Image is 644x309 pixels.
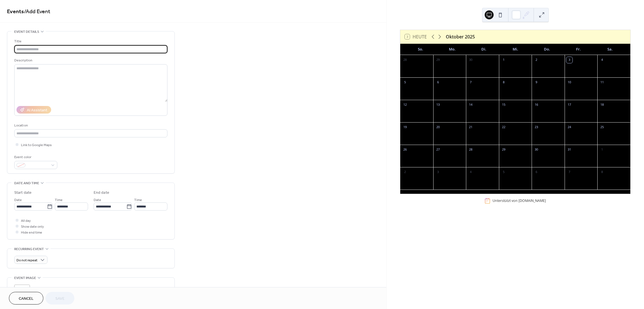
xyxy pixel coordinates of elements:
div: 24 [566,124,572,130]
div: Sa. [594,44,626,55]
div: 7 [566,169,572,175]
div: Unterstützt von [493,198,546,203]
button: Cancel [9,292,43,305]
div: 9 [533,79,539,86]
div: 15 [501,102,507,108]
span: Do not repeat [16,257,37,264]
div: 10 [566,79,572,86]
div: 31 [566,147,572,153]
span: Date and time [14,180,39,186]
div: 21 [468,124,474,130]
div: 1 [501,57,507,63]
a: [DOMAIN_NAME] [518,198,546,203]
div: ; [14,285,30,300]
div: Di. [468,44,499,55]
div: Mi. [499,44,531,55]
div: 2 [533,57,539,63]
div: Title [14,38,166,44]
div: Location [14,123,166,128]
div: 29 [501,147,507,153]
div: 20 [435,124,441,130]
div: 14 [468,102,474,108]
span: Time [55,197,63,203]
div: Start date [14,190,32,196]
div: Event color [14,154,56,160]
div: 23 [533,124,539,130]
div: 30 [468,57,474,63]
div: 1 [599,147,605,153]
div: 3 [566,57,572,63]
span: Hide end time [21,230,42,236]
div: 22 [501,124,507,130]
span: Event image [14,275,36,281]
span: Date [14,197,22,203]
div: Fr. [563,44,594,55]
div: End date [94,190,109,196]
span: / Add Event [24,6,50,17]
div: 26 [402,147,408,153]
div: 5 [402,79,408,86]
div: 8 [599,169,605,175]
span: Event details [14,29,39,35]
div: 2 [402,169,408,175]
div: Description [14,57,166,63]
div: 16 [533,102,539,108]
a: Events [7,6,24,17]
div: 5 [501,169,507,175]
div: 29 [435,57,441,63]
span: Link to Google Maps [21,142,52,148]
div: 6 [533,169,539,175]
span: All day [21,218,31,224]
span: Show date only [21,224,44,230]
span: Date [94,197,101,203]
span: Cancel [19,296,34,302]
span: Time [134,197,142,203]
div: Mo. [436,44,468,55]
div: 25 [599,124,605,130]
div: 6 [435,79,441,86]
div: 3 [435,169,441,175]
div: So. [405,44,436,55]
div: 30 [533,147,539,153]
div: 12 [402,102,408,108]
div: 17 [566,102,572,108]
div: 7 [468,79,474,86]
div: 4 [599,57,605,63]
div: 28 [402,57,408,63]
div: 18 [599,102,605,108]
span: Recurring event [14,246,44,252]
div: Oktober 2025 [446,33,475,40]
div: 28 [468,147,474,153]
div: Do. [531,44,563,55]
div: 4 [468,169,474,175]
div: 27 [435,147,441,153]
div: 8 [501,79,507,86]
div: 19 [402,124,408,130]
div: 11 [599,79,605,86]
div: 13 [435,102,441,108]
